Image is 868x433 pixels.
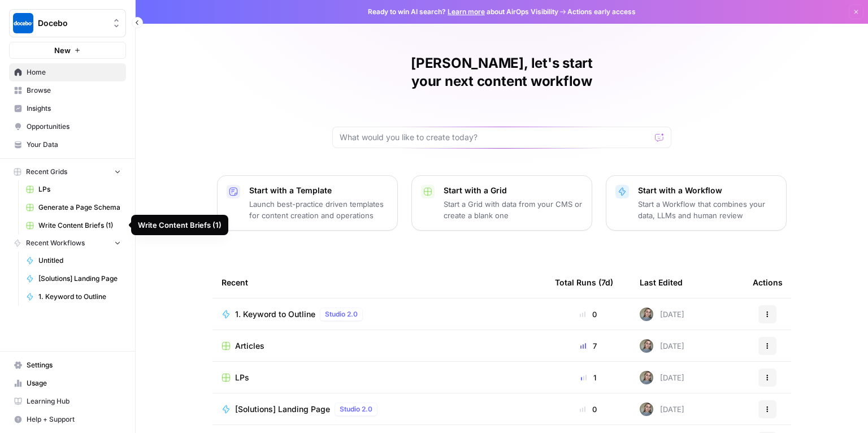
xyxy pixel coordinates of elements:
span: [Solutions] Landing Page [38,274,121,284]
a: Home [9,63,126,81]
span: Articles [235,340,264,352]
span: Untitled [38,256,121,266]
p: Start a Grid with data from your CMS or create a blank one [444,198,583,221]
div: [DATE] [640,371,684,384]
div: [DATE] [640,339,684,353]
img: a3m8ukwwqy06crpq9wigr246ip90 [640,308,653,321]
a: Untitled [21,252,126,270]
input: What would you like to create today? [340,132,650,143]
button: Recent Grids [9,163,126,180]
a: [Solutions] Landing Page [21,270,126,288]
span: Insights [27,103,121,114]
p: Start a Workflow that combines your data, LLMs and human review [638,198,777,221]
span: Docebo [38,18,106,29]
button: Recent Workflows [9,235,126,252]
p: Launch best-practice driven templates for content creation and operations [249,198,388,221]
a: Learning Hub [9,392,126,410]
span: Studio 2.0 [340,404,372,414]
div: Recent [222,267,537,298]
a: Browse [9,81,126,99]
span: Learning Hub [27,396,121,406]
button: New [9,42,126,59]
div: [DATE] [640,402,684,416]
a: Settings [9,356,126,374]
a: Opportunities [9,118,126,136]
a: Articles [222,340,537,352]
a: Insights [9,99,126,118]
a: LPs [21,180,126,198]
img: a3m8ukwwqy06crpq9wigr246ip90 [640,402,653,416]
span: New [54,45,71,56]
a: [Solutions] Landing PageStudio 2.0 [222,402,537,416]
img: a3m8ukwwqy06crpq9wigr246ip90 [640,339,653,353]
button: Workspace: Docebo [9,9,126,37]
div: Actions [753,267,783,298]
button: Help + Support [9,410,126,428]
div: 0 [555,309,622,320]
div: Write Content Briefs (1) [138,219,222,231]
a: LPs [222,372,537,383]
img: a3m8ukwwqy06crpq9wigr246ip90 [640,371,653,384]
span: 1. Keyword to Outline [235,309,315,320]
p: Start with a Grid [444,185,583,196]
span: LPs [235,372,249,383]
span: [Solutions] Landing Page [235,404,330,415]
span: Actions early access [567,7,636,17]
span: Usage [27,378,121,388]
button: Start with a TemplateLaunch best-practice driven templates for content creation and operations [217,175,398,231]
div: 7 [555,340,622,352]
span: Ready to win AI search? about AirOps Visibility [368,7,558,17]
span: Browse [27,85,121,96]
a: Your Data [9,136,126,154]
span: Studio 2.0 [325,309,358,319]
span: Settings [27,360,121,370]
a: Learn more [448,7,485,16]
span: Generate a Page Schema [38,202,121,213]
div: Last Edited [640,267,683,298]
a: 1. Keyword to Outline [21,288,126,306]
a: Generate a Page Schema [21,198,126,216]
span: 1. Keyword to Outline [38,292,121,302]
div: 1 [555,372,622,383]
div: Total Runs (7d) [555,267,613,298]
span: Recent Workflows [26,238,85,248]
img: Docebo Logo [13,13,33,33]
span: Write Content Briefs (1) [38,220,121,231]
p: Start with a Template [249,185,388,196]
button: Start with a WorkflowStart a Workflow that combines your data, LLMs and human review [606,175,787,231]
span: Your Data [27,140,121,150]
div: 0 [555,404,622,415]
a: 1. Keyword to OutlineStudio 2.0 [222,308,537,321]
button: Start with a GridStart a Grid with data from your CMS or create a blank one [411,175,592,231]
span: Opportunities [27,122,121,132]
h1: [PERSON_NAME], let's start your next content workflow [332,54,671,90]
div: [DATE] [640,308,684,321]
span: Recent Grids [26,167,67,177]
p: Start with a Workflow [638,185,777,196]
a: Usage [9,374,126,392]
span: Help + Support [27,414,121,425]
span: LPs [38,184,121,194]
span: Home [27,67,121,77]
a: Write Content Briefs (1) [21,216,126,235]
